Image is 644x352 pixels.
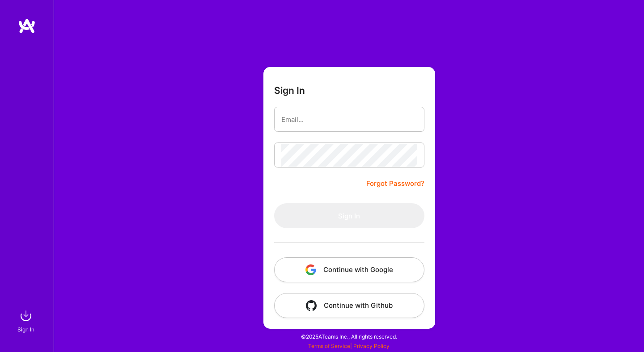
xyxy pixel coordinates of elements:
[274,293,424,318] button: Continue with Github
[305,264,316,275] img: icon
[274,257,424,282] button: Continue with Google
[366,178,424,189] a: Forgot Password?
[353,343,390,349] a: Privacy Policy
[54,325,644,348] div: © 2025 ATeams Inc., All rights reserved.
[17,307,35,325] img: sign in
[274,85,305,96] h3: Sign In
[308,343,350,349] a: Terms of Service
[281,108,417,131] input: Email...
[308,343,390,349] span: |
[18,18,36,34] img: logo
[17,325,34,334] div: Sign In
[19,307,35,334] a: sign inSign In
[306,300,317,311] img: icon
[274,203,424,228] button: Sign In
